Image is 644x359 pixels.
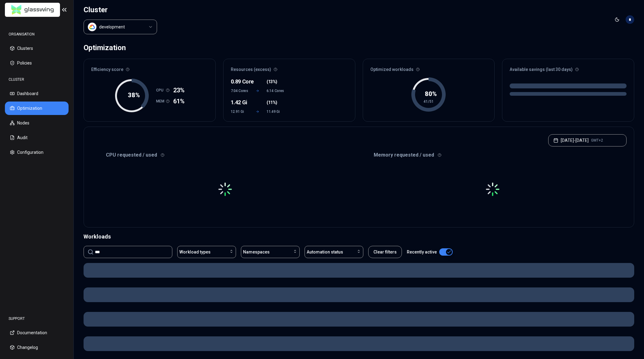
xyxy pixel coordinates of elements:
[231,109,249,114] span: 12.91 Gi
[223,59,355,76] div: Resources (excess)
[5,102,69,115] button: Optimization
[5,87,69,100] button: Dashboard
[424,99,434,104] tspan: 41/51
[368,246,402,258] button: Clear filters
[156,88,166,93] h1: CPU
[502,59,634,76] div: Available savings (last 30 days)
[267,109,285,114] span: 11.49 Gi
[5,42,69,55] button: Clusters
[177,246,236,258] button: Workload types
[9,3,56,17] img: GlassWing
[359,151,627,159] div: Memory requested / used
[128,91,140,99] tspan: 38 %
[267,88,285,93] span: 6.14 Cores
[84,5,157,15] h1: Cluster
[267,99,277,105] span: ( )
[5,73,69,86] div: CLUSTER
[268,79,276,85] span: 13%
[548,134,627,146] button: [DATE]-[DATE]GMT+2
[241,246,300,258] button: Namespaces
[591,138,603,143] span: GMT+2
[89,24,95,30] img: gcp
[5,341,69,354] button: Changelog
[425,90,437,98] tspan: 80 %
[267,79,277,85] span: ( )
[91,151,359,159] div: CPU requested / used
[156,99,166,104] h1: MEM
[307,249,343,255] span: Automation status
[231,77,249,86] div: 0.89 Core
[84,232,634,241] div: Workloads
[84,20,157,34] button: Select a value
[5,146,69,159] button: Configuration
[84,42,126,54] div: Optimization
[268,99,276,105] span: 11%
[243,249,270,255] span: Namespaces
[99,24,125,30] div: development
[407,250,437,254] label: Recently active
[5,56,69,70] button: Policies
[305,246,363,258] button: Automation status
[231,98,249,107] div: 1.42 Gi
[5,28,69,40] div: ORGANISATION
[5,116,69,130] button: Nodes
[179,249,211,255] span: Workload types
[5,313,69,325] div: SUPPORT
[231,88,249,93] span: 7.04 Cores
[363,59,495,76] div: Optimized workloads
[84,59,215,76] div: Efficiency score
[173,86,185,94] span: 23%
[5,326,69,339] button: Documentation
[5,131,69,144] button: Audit
[173,97,185,105] span: 61%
